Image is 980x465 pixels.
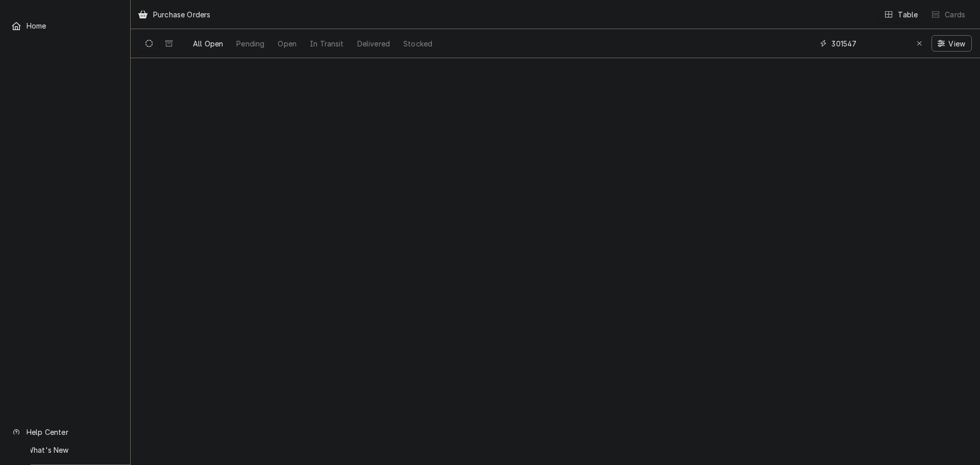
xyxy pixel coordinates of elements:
[831,35,908,52] input: Keyword search
[193,38,223,49] div: All Open
[932,35,972,52] button: View
[898,9,918,20] div: Table
[27,445,118,455] span: What's New
[946,38,967,49] span: View
[310,38,344,49] div: In Transit
[911,35,927,52] button: Erase input
[27,427,118,437] span: Help Center
[6,17,124,34] a: Home
[6,442,124,458] a: Go to What's New
[945,9,965,20] div: Cards
[6,424,124,440] a: Go to Help Center
[278,38,297,49] div: Open
[357,38,390,49] div: Delivered
[403,38,432,49] div: Stocked
[27,20,119,31] span: Home
[236,38,264,49] div: Pending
